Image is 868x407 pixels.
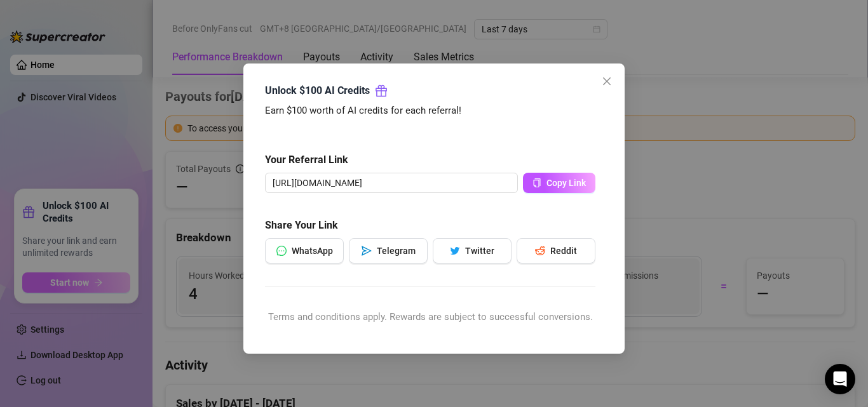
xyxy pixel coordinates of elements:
[265,103,595,119] div: Earn $100 worth of AI credits for each referral!
[276,246,287,256] span: message
[465,246,494,256] span: Twitter
[517,238,595,264] button: redditReddit
[265,238,344,264] button: messageWhatsApp
[377,246,416,256] span: Telegram
[450,246,460,256] span: twitter
[550,246,577,256] span: Reddit
[349,238,428,264] button: sendTelegram
[375,84,388,97] span: gift
[265,218,595,233] h5: Share Your Link
[597,76,617,86] span: Close
[265,84,370,97] strong: Unlock $100 AI Credits
[602,76,612,86] span: close
[523,173,595,193] button: Copy Link
[532,178,541,187] span: copy
[362,246,372,256] span: send
[535,246,545,256] span: reddit
[433,238,512,264] button: twitterTwitter
[265,152,595,168] h5: Your Referral Link
[825,364,855,394] div: Open Intercom Messenger
[546,178,586,188] span: Copy Link
[265,310,595,325] div: Terms and conditions apply. Rewards are subject to successful conversions.
[597,71,617,91] button: Close
[292,246,333,256] span: WhatsApp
